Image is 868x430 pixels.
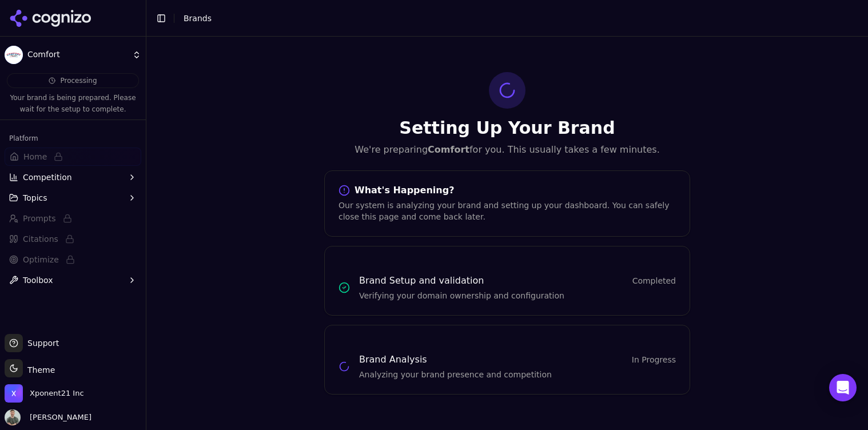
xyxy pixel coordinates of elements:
[359,353,427,367] h3: Brand Analysis
[23,274,53,286] span: Toolbox
[184,14,212,23] span: Brands
[339,185,676,196] div: What's Happening?
[5,384,23,403] img: Xponent21 Inc
[60,76,97,85] span: Processing
[5,384,84,403] button: Open organization switcher
[324,143,690,157] p: We're preparing for you. This usually takes a few minutes.
[359,290,676,301] p: Verifying your domain ownership and configuration
[30,388,84,399] span: Xponent21 Inc
[23,172,72,183] span: Competition
[632,275,676,286] span: Completed
[23,254,59,265] span: Optimize
[5,46,23,64] img: Comfort
[632,354,676,365] span: In Progress
[5,168,141,186] button: Competition
[359,369,676,380] p: Analyzing your brand presence and competition
[5,129,141,148] div: Platform
[5,409,91,425] button: Open user button
[5,409,21,425] img: Chuck McCarthy
[5,189,141,207] button: Topics
[23,192,47,204] span: Topics
[23,233,58,245] span: Citations
[359,274,484,288] h3: Brand Setup and validation
[23,337,59,349] span: Support
[27,50,128,60] span: Comfort
[184,13,212,24] nav: breadcrumb
[428,144,469,155] strong: Comfort
[5,271,141,289] button: Toolbox
[25,412,91,423] span: [PERSON_NAME]
[324,118,690,138] h1: Setting Up Your Brand
[7,93,139,115] p: Your brand is being prepared. Please wait for the setup to complete.
[23,213,56,224] span: Prompts
[23,365,55,375] span: Theme
[829,374,857,401] div: Open Intercom Messenger
[339,200,676,222] div: Our system is analyzing your brand and setting up your dashboard. You can safely close this page ...
[23,151,47,162] span: Home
